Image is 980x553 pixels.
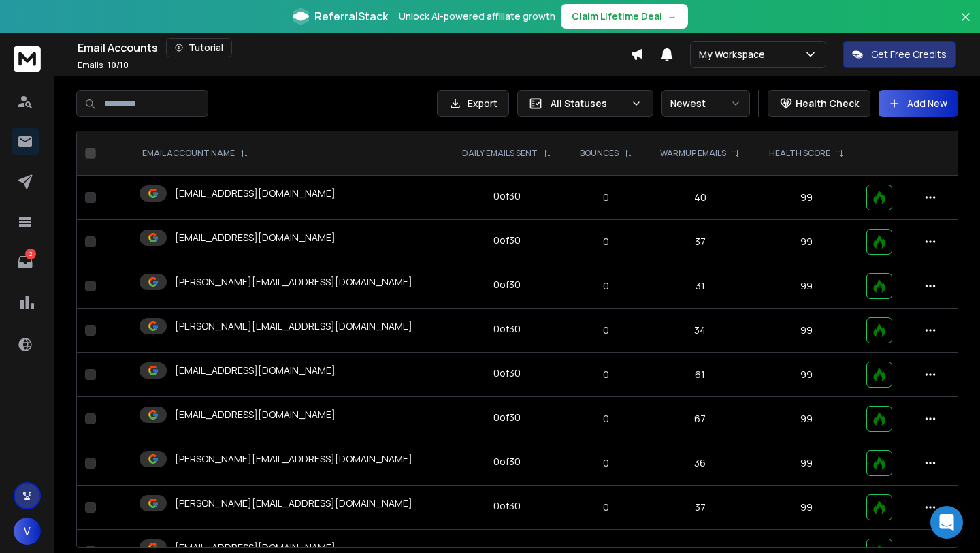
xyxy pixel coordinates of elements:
td: 99 [755,264,858,309]
button: Newest [661,90,750,117]
span: 10 / 10 [108,59,129,71]
p: Health Check [796,97,859,110]
div: 0 of 30 [493,366,521,380]
td: 99 [755,441,858,486]
p: [PERSON_NAME][EMAIL_ADDRESS][DOMAIN_NAME] [175,496,412,510]
p: [EMAIL_ADDRESS][DOMAIN_NAME] [175,408,336,422]
button: Health Check [768,90,870,117]
td: 99 [755,397,858,441]
td: 99 [755,176,858,220]
p: [EMAIL_ADDRESS][DOMAIN_NAME] [175,231,336,244]
button: Claim Lifetime Deal→ [561,4,688,29]
p: My Workspace [699,48,770,61]
button: Tutorial [166,38,232,57]
p: 0 [574,235,638,249]
td: 40 [646,176,755,220]
button: V [14,518,41,545]
span: → [668,10,677,23]
p: [EMAIL_ADDRESS][DOMAIN_NAME] [175,187,336,200]
div: Open Intercom Messenger [930,506,963,539]
p: [PERSON_NAME][EMAIL_ADDRESS][DOMAIN_NAME] [175,275,412,289]
td: 37 [646,220,755,264]
td: 34 [646,309,755,353]
td: 99 [755,486,858,530]
div: 0 of 30 [493,455,521,469]
p: [PERSON_NAME][EMAIL_ADDRESS][DOMAIN_NAME] [175,452,412,466]
p: 0 [574,323,638,337]
p: 0 [574,279,638,293]
p: Unlock AI-powered affiliate growth [399,10,555,23]
p: [PERSON_NAME][EMAIL_ADDRESS][DOMAIN_NAME] [175,319,412,333]
td: 99 [755,309,858,353]
button: Export [437,90,509,117]
p: [EMAIL_ADDRESS][DOMAIN_NAME] [175,364,336,377]
td: 61 [646,353,755,397]
div: Email Accounts [78,38,630,57]
button: Close banner [957,8,975,41]
span: ReferralStack [314,8,388,25]
button: Add New [879,90,958,117]
div: 0 of 30 [493,234,521,247]
p: 0 [574,501,638,514]
div: 0 of 30 [493,411,521,424]
p: Emails : [78,60,129,71]
div: EMAIL ACCOUNT NAME [142,148,248,159]
p: 0 [574,368,638,381]
p: 0 [574,191,638,204]
p: HEALTH SCORE [769,148,830,159]
p: 0 [574,412,638,426]
div: 0 of 30 [493,189,521,203]
p: WARMUP EMAILS [660,148,726,159]
p: 2 [25,249,36,259]
div: 0 of 30 [493,278,521,291]
td: 37 [646,486,755,530]
a: 2 [12,249,39,276]
td: 31 [646,264,755,309]
p: 0 [574,456,638,470]
p: Get Free Credits [871,48,947,61]
td: 99 [755,353,858,397]
td: 67 [646,397,755,441]
div: 0 of 30 [493,322,521,336]
p: All Statuses [551,97,625,110]
div: 0 of 30 [493,499,521,513]
button: Get Free Credits [843,41,956,68]
p: DAILY EMAILS SENT [462,148,538,159]
p: BOUNCES [580,148,619,159]
td: 36 [646,441,755,486]
td: 99 [755,220,858,264]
